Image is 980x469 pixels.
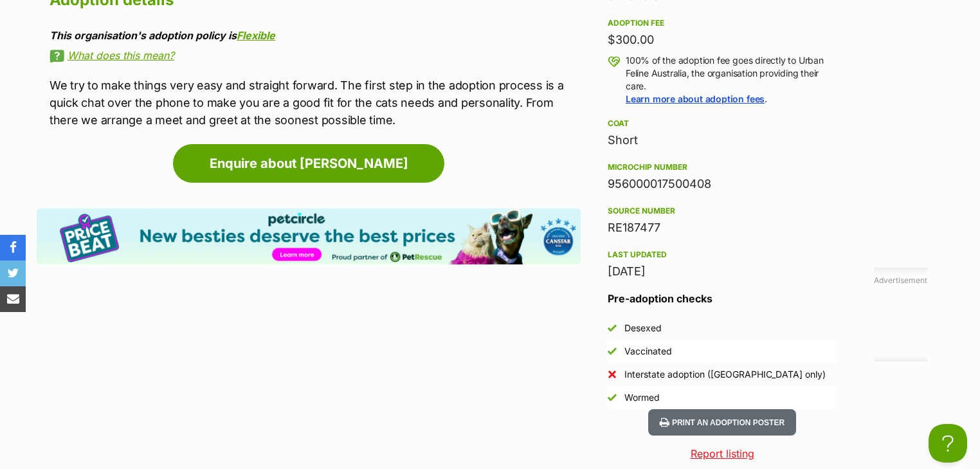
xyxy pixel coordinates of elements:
[608,291,837,306] h3: Pre-adoption checks
[50,30,581,41] div: This organisation's adoption policy is
[237,29,275,42] a: Flexible
[608,347,617,356] img: Yes
[608,18,837,28] div: Adoption fee
[624,391,660,404] div: Wormed
[624,345,672,358] div: Vaccinated
[608,206,837,216] div: Source number
[648,409,796,436] button: Print an adoption poster
[50,77,581,129] p: We try to make things very easy and straight forward. The first step in the adoption process is a...
[173,144,444,183] a: Enquire about [PERSON_NAME]
[608,370,617,379] img: No
[608,31,837,49] div: $300.00
[587,446,857,461] a: Report listing
[608,219,837,237] div: RE187477
[608,262,837,280] div: [DATE]
[608,162,837,172] div: Microchip number
[50,50,581,61] a: What does this mean?
[608,250,837,260] div: Last updated
[626,54,837,106] p: 100% of the adoption fee goes directly to Urban Feline Australia, the organisation providing thei...
[608,131,837,149] div: Short
[874,268,927,362] div: Advertisement
[624,322,662,335] div: Desexed
[624,368,826,381] div: Interstate adoption ([GEOGRAPHIC_DATA] only)
[608,324,617,333] img: Yes
[929,424,967,463] iframe: Help Scout Beacon - Open
[37,208,581,264] img: Pet Circle promo banner
[626,93,765,104] a: Learn more about adoption fees
[608,118,837,129] div: Coat
[608,175,837,193] div: 956000017500408
[608,393,617,402] img: Yes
